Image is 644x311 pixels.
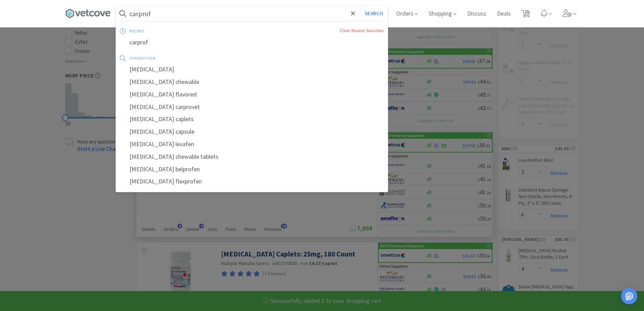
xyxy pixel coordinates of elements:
div: [MEDICAL_DATA] chewable tablets [116,151,388,163]
div: [MEDICAL_DATA] chewable [116,76,388,88]
div: Open Intercom Messenger [621,288,637,304]
a: Discuss [464,11,489,17]
a: Clear Recent Searches [340,28,384,34]
div: suggestion [129,53,269,63]
div: carprof [116,36,388,49]
div: [MEDICAL_DATA] flexprofen [116,175,388,188]
div: [MEDICAL_DATA] caplets [116,113,388,126]
a: Deals [494,11,514,17]
button: Search [360,6,388,21]
div: [MEDICAL_DATA] levafen [116,138,388,151]
input: Search by item, sku, manufacturer, ingredient, size... [116,6,388,21]
a: 21 [519,12,533,18]
div: recent [129,26,242,36]
div: [MEDICAL_DATA] carprovet [116,101,388,113]
div: [MEDICAL_DATA] belprofen [116,163,388,176]
div: [MEDICAL_DATA] [116,63,388,76]
div: [MEDICAL_DATA] flavored [116,88,388,101]
div: [MEDICAL_DATA] capsule [116,126,388,138]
